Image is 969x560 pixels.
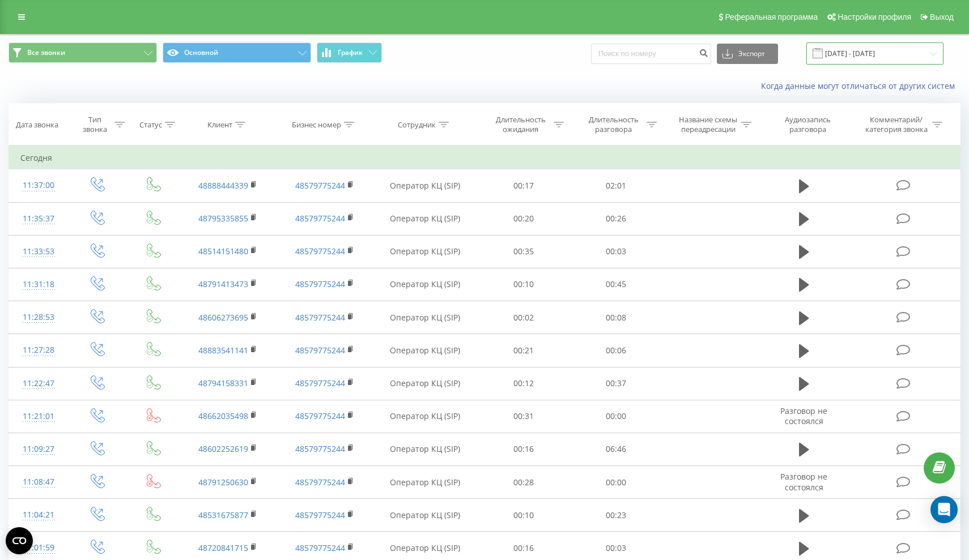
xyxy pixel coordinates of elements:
td: 00:06 [570,334,663,367]
td: 00:37 [570,367,663,400]
td: 00:20 [477,202,570,235]
span: Все звонки [27,48,65,57]
td: Оператор КЦ (SIP) [373,400,477,433]
td: 00:23 [570,499,663,532]
a: 48794158331 [198,378,248,388]
a: 48791250630 [198,477,248,488]
div: 11:27:28 [20,339,57,361]
td: 00:00 [570,466,663,499]
a: 48720841715 [198,542,248,553]
div: Сотрудник [398,120,436,130]
div: Open Intercom Messenger [930,496,958,523]
td: 00:08 [570,301,663,334]
div: Длительность ожидания [490,115,551,134]
span: Настройки профиля [838,12,911,22]
div: 11:37:00 [20,174,57,196]
a: 48579775244 [295,345,345,356]
a: 48883541141 [198,345,248,356]
td: 00:10 [477,268,570,301]
div: 11:21:01 [20,405,57,428]
td: 00:26 [570,202,663,235]
td: Оператор КЦ (SIP) [373,466,477,499]
button: Экспорт [717,44,778,64]
div: Комментарий/категория звонка [863,115,929,134]
a: 48579775244 [295,213,345,224]
div: 11:04:21 [20,504,57,526]
div: 11:31:18 [20,273,57,296]
td: 06:46 [570,433,663,465]
td: 00:10 [477,499,570,532]
td: Оператор КЦ (SIP) [373,268,477,301]
td: Оператор КЦ (SIP) [373,334,477,367]
a: 48579775244 [295,477,345,488]
div: Тип звонка [78,115,112,134]
span: Реферальная программа [725,12,818,22]
td: 00:21 [477,334,570,367]
a: 48579775244 [295,246,345,257]
a: 48579775244 [295,312,345,323]
div: 11:08:47 [20,471,57,493]
td: 00:03 [570,235,663,268]
td: Оператор КЦ (SIP) [373,499,477,532]
a: 48579775244 [295,542,345,553]
span: Разговор не состоялся [780,405,827,426]
div: Бизнес номер [292,120,341,130]
button: График [317,42,382,63]
a: 48795335855 [198,213,248,224]
div: Статус [139,120,162,130]
td: 00:17 [477,169,570,202]
button: Open CMP widget [6,527,33,554]
td: 00:28 [477,466,570,499]
div: 11:28:53 [20,306,57,328]
div: Дата звонка [16,120,58,130]
td: Оператор КЦ (SIP) [373,235,477,268]
button: Основной [163,42,311,63]
td: 00:45 [570,268,663,301]
td: Сегодня [9,147,960,169]
span: Разговор не состоялся [780,471,827,492]
td: Оператор КЦ (SIP) [373,202,477,235]
button: Все звонки [8,42,157,63]
td: Оператор КЦ (SIP) [373,301,477,334]
a: 48531675877 [198,510,248,520]
a: 48662035498 [198,411,248,421]
td: 02:01 [570,169,663,202]
td: 00:12 [477,367,570,400]
a: 48888444339 [198,180,248,191]
a: 48602252619 [198,443,248,454]
a: 48579775244 [295,378,345,388]
td: 00:02 [477,301,570,334]
a: Когда данные могут отличаться от других систем [761,80,960,91]
span: График [338,49,363,57]
div: 11:01:59 [20,537,57,559]
td: Оператор КЦ (SIP) [373,367,477,400]
a: 48579775244 [295,510,345,520]
td: Оператор КЦ (SIP) [373,433,477,465]
td: 00:00 [570,400,663,433]
span: Выход [930,12,954,22]
a: 48606273695 [198,312,248,323]
div: Длительность разговора [583,115,644,134]
div: 11:35:37 [20,208,57,230]
td: 00:31 [477,400,570,433]
a: 48514151480 [198,246,248,257]
td: 00:16 [477,433,570,465]
input: Поиск по номеру [591,44,711,64]
a: 48791413473 [198,279,248,289]
div: 11:33:53 [20,241,57,263]
div: 11:22:47 [20,373,57,395]
td: Оператор КЦ (SIP) [373,169,477,202]
a: 48579775244 [295,180,345,191]
a: 48579775244 [295,411,345,421]
a: 48579775244 [295,443,345,454]
div: Клиент [207,120,232,130]
div: 11:09:27 [20,438,57,460]
div: Аудиозапись разговора [771,115,844,134]
div: Название схемы переадресации [678,115,738,134]
a: 48579775244 [295,279,345,289]
td: 00:35 [477,235,570,268]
